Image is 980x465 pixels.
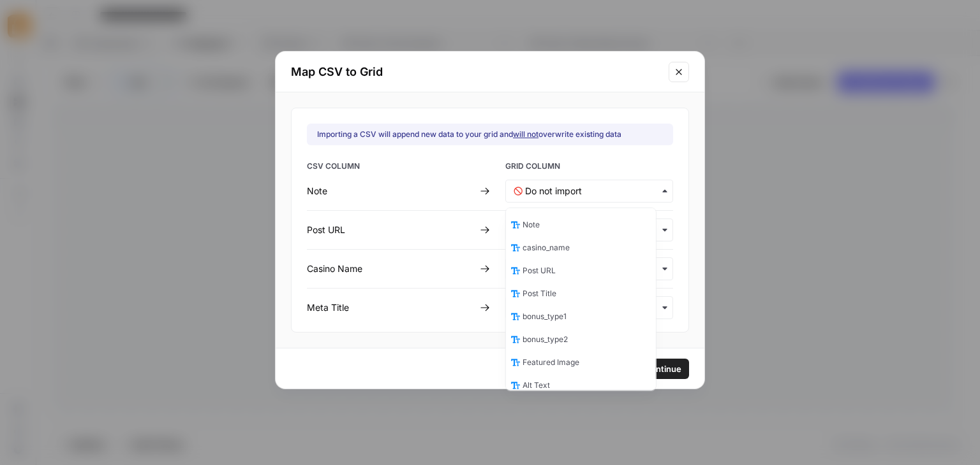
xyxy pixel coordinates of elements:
[637,359,689,379] button: Continue
[644,362,681,375] span: Continue
[523,334,568,345] span: bonus_type2
[505,161,673,175] span: GRID COLUMN
[291,63,661,81] h2: Map CSV to Grid
[317,129,621,140] div: Importing a CSV will append new data to your grid and overwrite existing data
[307,301,475,314] div: Meta Title
[523,357,579,368] span: Featured Image
[523,288,556,299] span: Post Title
[525,185,665,197] input: Do not import
[307,185,475,197] div: Note
[307,161,475,175] span: CSV COLUMN
[523,219,540,231] span: Note
[523,380,550,391] span: Alt Text
[523,242,570,254] span: casino_name
[669,62,689,82] button: Close modal
[513,129,538,139] u: will not
[307,224,475,236] div: Post URL
[523,265,556,276] span: Post URL
[307,262,475,275] div: Casino Name
[523,311,567,322] span: bonus_type1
